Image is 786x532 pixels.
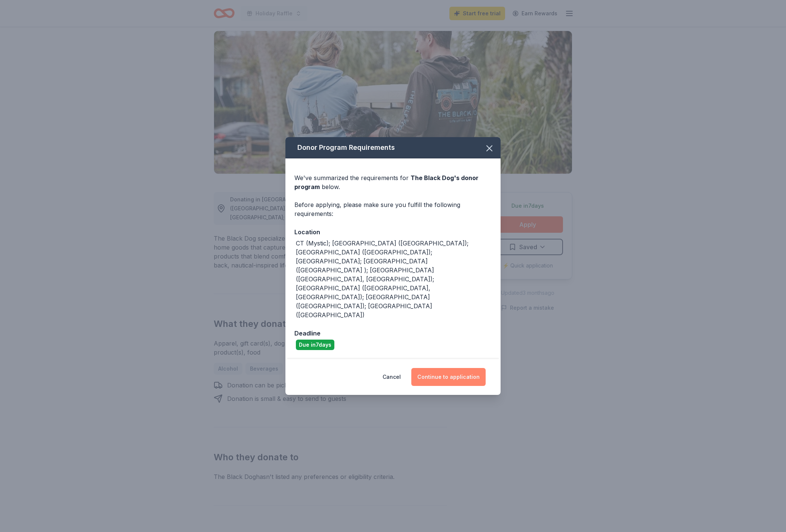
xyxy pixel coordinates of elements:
[294,200,492,218] div: Before applying, please make sure you fulfill the following requirements:
[411,368,486,386] button: Continue to application
[294,173,492,191] div: We've summarized the requirements for below.
[296,239,492,319] div: CT (Mystic); [GEOGRAPHIC_DATA] ([GEOGRAPHIC_DATA]); [GEOGRAPHIC_DATA] ([GEOGRAPHIC_DATA]); [GEOGR...
[383,368,401,386] button: Cancel
[296,340,334,350] div: Due in 7 days
[285,137,501,158] div: Donor Program Requirements
[294,227,492,237] div: Location
[294,328,492,338] div: Deadline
